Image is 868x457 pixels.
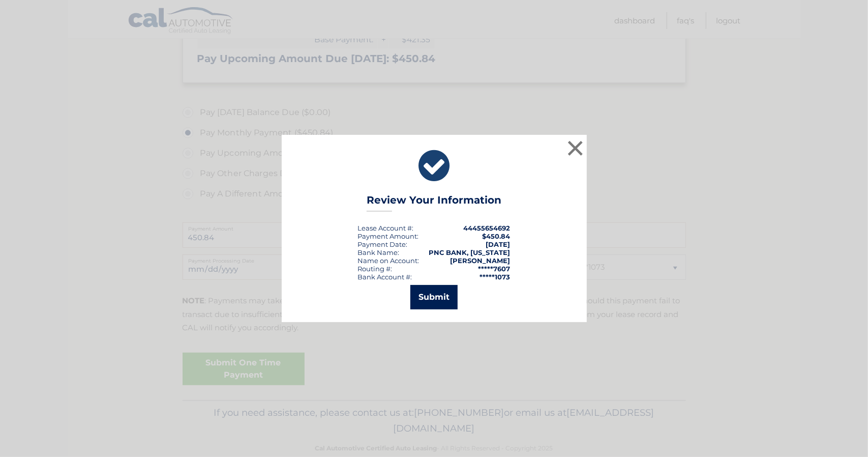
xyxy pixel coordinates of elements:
[358,224,414,232] div: Lease Account #:
[358,248,400,256] div: Bank Name:
[358,240,408,248] div: :
[483,232,511,240] span: $450.84
[410,285,458,309] button: Submit
[358,240,406,248] span: Payment Date
[358,232,419,240] div: Payment Amount:
[451,256,511,265] strong: [PERSON_NAME]
[565,138,586,158] button: ×
[358,273,412,281] div: Bank Account #:
[486,240,511,248] span: [DATE]
[464,224,511,232] strong: 44455654692
[429,248,511,256] strong: PNC BANK, [US_STATE]
[358,256,420,265] div: Name on Account:
[367,194,501,212] h3: Review Your Information
[358,265,393,273] div: Routing #:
